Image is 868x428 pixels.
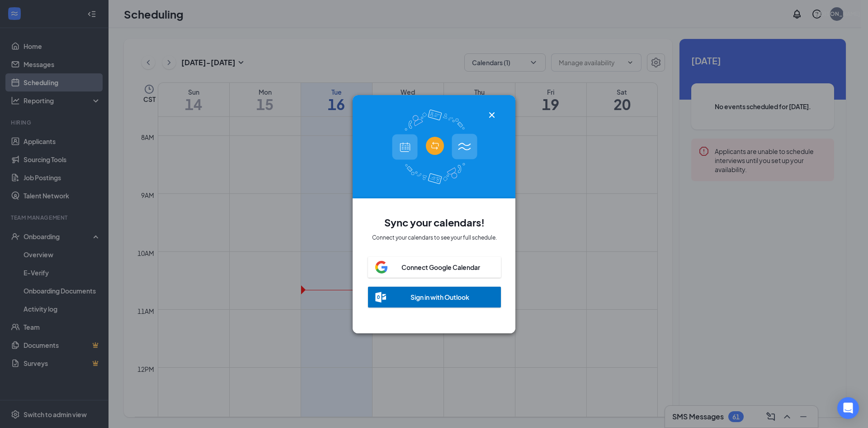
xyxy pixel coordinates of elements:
[384,215,485,230] h1: Sync your calendars!
[372,234,497,241] div: Connect your calendars to see your full schedule.
[486,110,497,120] svg: Cross
[375,261,387,274] img: google-icon
[368,278,501,308] a: outlook-iconSign in with Outlook
[401,263,480,272] div: Connect Google Calendar
[486,110,497,120] button: Close
[837,397,859,419] div: Open Intercom Messenger
[392,109,477,184] img: calendar-integration
[410,293,469,302] div: Sign in with Outlook
[368,252,501,278] a: google-iconConnect Google Calendar
[375,292,386,303] img: outlook-icon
